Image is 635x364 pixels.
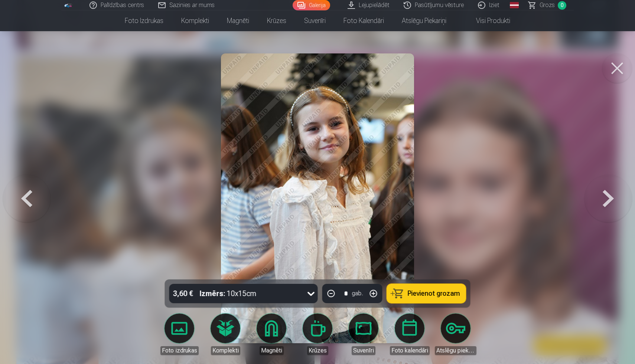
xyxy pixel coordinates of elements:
[200,288,225,299] strong: Izmērs :
[172,10,218,31] a: Komplekti
[408,290,460,297] span: Pievienot grozam
[200,284,257,303] div: 10x15cm
[435,346,476,355] div: Atslēgu piekariņi
[218,10,258,31] a: Magnēti
[160,346,199,355] div: Foto izdrukas
[251,314,292,355] a: Magnēti
[205,314,246,355] a: Komplekti
[116,10,172,31] a: Foto izdrukas
[295,10,335,31] a: Suvenīri
[64,3,72,7] img: /fa1
[455,10,519,31] a: Visi produkti
[387,284,466,303] button: Pievienot grozam
[343,314,384,355] a: Suvenīri
[169,284,197,303] div: 3,60 €
[352,289,363,298] div: gab.
[393,10,455,31] a: Atslēgu piekariņi
[211,346,240,355] div: Komplekti
[258,10,295,31] a: Krūzes
[390,346,430,355] div: Foto kalendāri
[352,346,375,355] div: Suvenīri
[297,314,338,355] a: Krūzes
[558,1,566,10] span: 0
[159,314,200,355] a: Foto izdrukas
[260,346,284,355] div: Magnēti
[307,346,328,355] div: Krūzes
[335,10,393,31] a: Foto kalendāri
[540,1,555,10] span: Grozs
[435,314,476,355] a: Atslēgu piekariņi
[389,314,430,355] a: Foto kalendāri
